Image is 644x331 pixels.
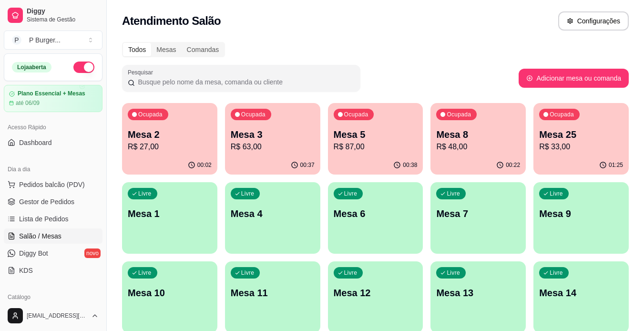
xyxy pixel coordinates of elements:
a: Salão / Mesas [4,228,102,244]
p: Mesa 11 [231,286,315,300]
span: Gestor de Pedidos [19,197,74,207]
a: Plano Essencial + Mesasaté 06/09 [4,85,102,112]
button: Adicionar mesa ou comanda [519,69,629,88]
button: Select a team [4,31,102,50]
p: R$ 87,00 [334,141,418,153]
p: Mesa 2 [128,128,212,141]
h2: Atendimento Salão [122,13,221,29]
p: Livre [241,269,255,277]
p: Livre [344,269,358,277]
button: Pedidos balcão (PDV) [4,177,102,192]
span: Salão / Mesas [19,231,61,241]
span: Pedidos balcão (PDV) [19,180,85,189]
p: Livre [241,190,255,197]
button: OcupadaMesa 3R$ 63,0000:37 [225,103,320,175]
span: P [12,35,21,45]
p: Ocupada [241,111,266,118]
p: Ocupada [447,111,471,118]
p: 00:02 [197,161,212,169]
p: Mesa 14 [539,286,623,300]
p: 00:38 [403,161,417,169]
p: Mesa 13 [436,286,520,300]
p: Livre [447,190,460,197]
button: Alterar Status [73,62,94,73]
p: Mesa 8 [436,128,520,141]
span: Lista de Pedidos [19,214,69,224]
p: Livre [138,269,152,277]
button: OcupadaMesa 8R$ 48,0000:22 [430,103,526,175]
p: Mesa 6 [334,207,418,220]
button: OcupadaMesa 25R$ 33,0001:25 [533,103,629,175]
p: R$ 33,00 [539,141,623,153]
span: Dashboard [19,138,52,147]
p: Mesa 12 [334,286,418,300]
button: Configurações [558,11,629,31]
button: [EMAIL_ADDRESS][DOMAIN_NAME] [4,304,102,327]
a: DiggySistema de Gestão [4,4,102,27]
article: até 06/09 [16,99,40,107]
p: Ocupada [344,111,368,118]
div: Mesas [151,43,181,56]
article: Plano Essencial + Mesas [18,90,85,97]
p: R$ 48,00 [436,141,520,153]
input: Pesquisar [135,77,355,87]
p: R$ 27,00 [128,141,212,153]
div: Acesso Rápido [4,120,102,135]
p: 01:25 [609,161,623,169]
span: Diggy Bot [19,248,48,258]
p: Mesa 5 [334,128,418,141]
button: LivreMesa 9 [533,182,629,254]
p: Mesa 4 [231,207,315,220]
div: Dia a dia [4,162,102,177]
button: OcupadaMesa 5R$ 87,0000:38 [328,103,423,175]
p: Mesa 1 [128,207,212,220]
span: [EMAIL_ADDRESS][DOMAIN_NAME] [27,312,87,320]
a: Lista de Pedidos [4,211,102,227]
button: LivreMesa 7 [430,182,526,254]
div: Comandas [182,43,225,56]
label: Pesquisar [128,68,156,76]
p: Ocupada [138,111,163,118]
button: OcupadaMesa 2R$ 27,0000:02 [122,103,217,175]
div: Catálogo [4,290,102,305]
p: Mesa 9 [539,207,623,220]
a: Gestor de Pedidos [4,194,102,209]
p: Mesa 3 [231,128,315,141]
div: P Burger ... [29,35,61,45]
p: Mesa 25 [539,128,623,141]
p: Mesa 10 [128,286,212,300]
p: Livre [447,269,460,277]
p: Livre [138,190,152,197]
a: Dashboard [4,135,102,150]
button: LivreMesa 1 [122,182,217,254]
p: 00:22 [506,161,520,169]
p: Ocupada [550,111,574,118]
p: Livre [550,190,563,197]
a: KDS [4,263,102,278]
p: Mesa 7 [436,207,520,220]
p: Livre [550,269,563,277]
span: Diggy [27,7,99,16]
a: Diggy Botnovo [4,246,102,261]
button: LivreMesa 4 [225,182,320,254]
p: 00:37 [300,161,315,169]
p: Livre [344,190,358,197]
p: R$ 63,00 [231,141,315,153]
span: Sistema de Gestão [27,16,99,23]
span: KDS [19,266,33,275]
div: Loja aberta [12,62,51,72]
button: LivreMesa 6 [328,182,423,254]
div: Todos [123,43,151,56]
